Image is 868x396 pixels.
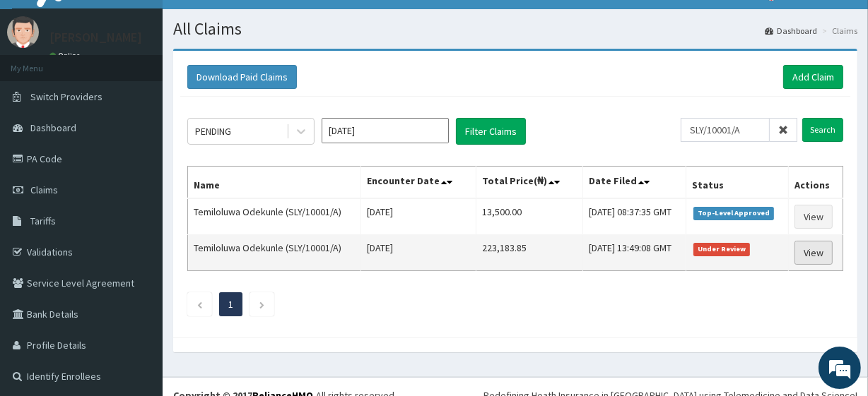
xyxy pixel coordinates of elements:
[788,167,843,199] th: Actions
[30,90,102,103] span: Switch Providers
[30,215,56,227] span: Tariffs
[476,235,583,271] td: 223,183.85
[765,25,817,37] a: Dashboard
[693,243,751,256] span: Under Review
[188,198,361,235] td: Temiloluwa Odekunle (SLY/10001/A)
[173,20,857,38] h1: All Claims
[187,65,297,89] button: Download Paid Claims
[228,298,233,311] a: Page 1 is your current page
[7,16,39,48] img: User Image
[783,65,843,89] a: Add Claim
[794,241,833,265] a: View
[361,198,476,235] td: [DATE]
[195,124,231,138] div: PENDING
[583,167,686,199] th: Date Filed
[188,167,361,199] th: Name
[361,235,476,271] td: [DATE]
[456,118,526,145] button: Filter Claims
[802,118,843,142] input: Search
[794,205,833,229] a: View
[30,184,58,196] span: Claims
[693,207,775,220] span: Top-Level Approved
[49,51,83,61] a: Online
[583,235,686,271] td: [DATE] 13:49:08 GMT
[188,235,361,271] td: Temiloluwa Odekunle (SLY/10001/A)
[49,31,142,44] p: [PERSON_NAME]
[819,25,857,37] li: Claims
[476,167,583,199] th: Total Price(₦)
[30,121,76,134] span: Dashboard
[583,198,686,235] td: [DATE] 08:37:35 GMT
[361,167,476,199] th: Encounter Date
[197,298,203,311] a: Previous page
[686,167,788,199] th: Status
[681,118,770,142] input: Search by HMO ID
[322,118,449,143] input: Select Month and Year
[259,298,265,311] a: Next page
[476,198,583,235] td: 13,500.00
